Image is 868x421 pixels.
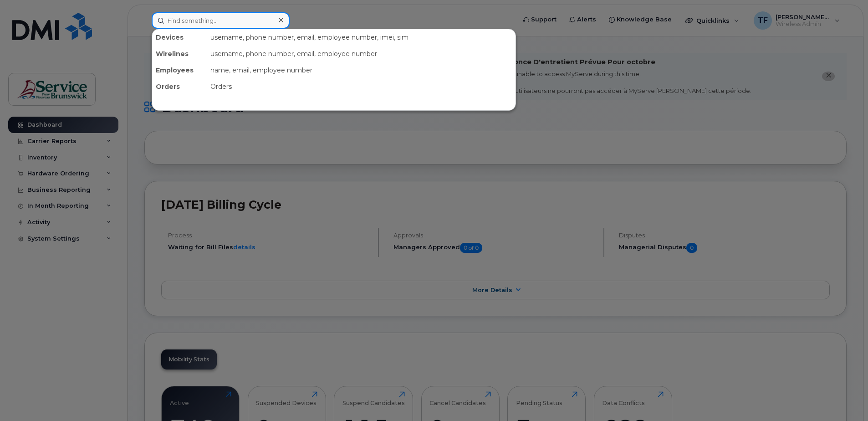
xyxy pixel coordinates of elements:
div: name, email, employee number [207,62,516,78]
div: Employees [152,62,207,78]
div: Devices [152,29,207,46]
div: username, phone number, email, employee number, imei, sim [207,29,516,46]
div: Orders [207,78,516,95]
div: Wirelines [152,46,207,62]
div: username, phone number, email, employee number [207,46,516,62]
div: Orders [152,78,207,95]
